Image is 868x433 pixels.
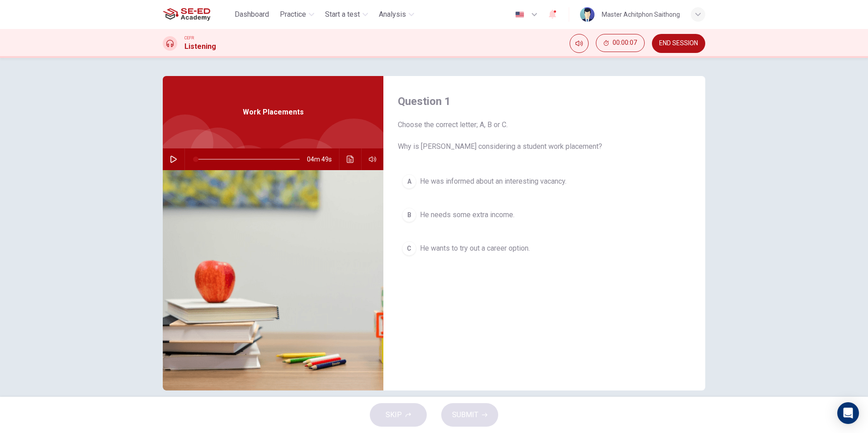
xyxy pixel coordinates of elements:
button: Click to see the audio transcription [343,148,358,170]
span: Analysis [379,9,406,20]
img: Work Placements [163,170,383,390]
span: Start a test [325,9,360,20]
span: END SESSION [659,40,698,47]
span: He needs some extra income. [420,209,514,220]
button: Dashboard [231,6,273,23]
button: Analysis [375,6,418,23]
h1: Listening [184,41,216,52]
button: 00:00:07 [596,34,645,52]
button: Start a test [321,6,372,23]
button: BHe needs some extra income. [398,204,691,226]
button: CHe wants to try out a career option. [398,237,691,260]
div: Master Achitphon Saithong [602,9,680,20]
span: Practice [280,9,306,20]
span: 00:00:07 [613,39,637,47]
span: He was informed about an interesting vacancy. [420,176,566,187]
button: AHe was informed about an interesting vacancy. [398,170,691,193]
button: END SESSION [652,34,705,53]
div: B [402,208,416,222]
div: C [402,241,416,256]
div: Mute [570,34,589,53]
span: 04m 49s [307,148,339,170]
div: A [402,174,416,189]
span: Choose the correct letter; A, B or C. Why is [PERSON_NAME] considering a student work placement? [398,119,691,152]
span: He wants to try out a career option. [420,243,530,254]
span: CEFR [184,35,194,41]
img: SE-ED Academy logo [163,5,210,24]
div: Hide [596,34,645,53]
button: Practice [276,6,318,23]
h4: Question 1 [398,94,691,109]
img: Profile picture [580,7,594,22]
span: Dashboard [235,9,269,20]
span: Work Placements [243,107,304,118]
img: en [514,11,525,18]
a: SE-ED Academy logo [163,5,231,24]
div: Open Intercom Messenger [837,402,859,424]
